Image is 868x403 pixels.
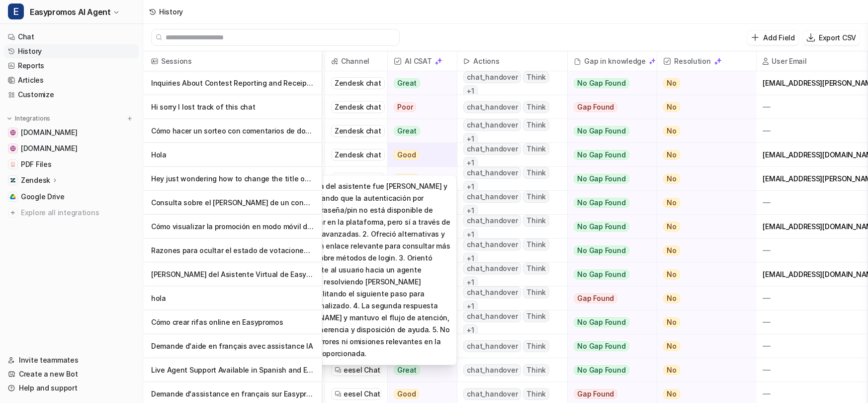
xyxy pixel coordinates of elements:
[657,334,748,358] button: No
[151,191,314,215] p: Consulta sobre el [PERSON_NAME] de un concurso
[523,143,549,155] span: Think
[463,388,521,400] span: chat_handover
[266,175,457,365] div: 1. La respuesta del asistente fue [PERSON_NAME] y precisa, explicando que la autenticación por us...
[574,389,617,399] span: Gap Found
[159,6,183,17] div: History
[10,161,16,167] img: PDF Files
[568,119,649,143] button: No Gap Found
[463,340,521,352] span: chat_handover
[463,310,521,322] span: chat_handover
[30,5,110,19] span: Easypromos AI Agent
[661,51,752,71] span: Resolution
[463,286,521,298] span: chat_handover
[757,143,867,166] div: [EMAIL_ADDRESS][DOMAIN_NAME]
[663,246,680,256] span: No
[572,51,653,71] div: Gap in knowledge
[329,51,383,71] span: Channel
[463,133,478,145] span: + 1
[4,190,139,204] a: Google DriveGoogle Drive
[463,205,478,217] span: + 1
[388,95,451,119] button: Poor
[331,125,385,137] div: Zendesk chat
[757,71,867,95] div: [EMAIL_ADDRESS][PERSON_NAME][DOMAIN_NAME]
[574,150,629,160] span: No Gap Found
[147,51,318,71] span: Sessions
[574,198,629,208] span: No Gap Found
[8,3,24,19] span: E
[463,119,521,131] span: chat_handover
[4,30,139,44] a: Chat
[757,263,867,286] div: [EMAIL_ADDRESS][DOMAIN_NAME]
[21,143,77,153] span: [DOMAIN_NAME]
[463,276,478,288] span: + 1
[657,358,748,382] button: No
[151,71,314,95] p: Inquiries About Contest Reporting and Receipt Details
[523,71,549,83] span: Think
[663,198,680,208] span: No
[10,177,16,183] img: Zendesk
[15,115,50,123] p: Integrations
[4,206,139,220] a: Explore all integrations
[151,95,314,119] p: Hi sorry I lost track of this chat
[394,126,420,136] span: Great
[4,88,139,102] a: Customize
[21,128,77,137] span: [DOMAIN_NAME]
[388,143,451,167] button: Good
[126,115,133,122] img: menu_add.svg
[663,365,680,375] span: No
[663,126,680,136] span: No
[10,145,16,151] img: easypromos-apiref.redoc.ly
[463,167,521,179] span: chat_handover
[663,222,680,232] span: No
[657,95,748,119] button: No
[335,367,342,374] img: eeselChat
[394,365,420,375] span: Great
[568,334,649,358] button: No Gap Found
[344,365,380,375] span: eesel Chat
[657,71,748,95] button: No
[574,341,629,351] span: No Gap Found
[657,286,748,310] button: No
[523,388,549,400] span: Think
[10,130,16,135] img: www.easypromosapp.com
[388,167,451,191] button: Good
[388,71,451,95] button: Great
[394,389,419,399] span: Good
[523,101,549,113] span: Think
[463,229,478,241] span: + 1
[463,157,478,169] span: + 1
[4,44,139,58] a: History
[8,208,18,218] img: explore all integrations
[394,150,419,160] span: Good
[803,30,860,45] button: Export CSV
[463,263,521,274] span: chat_handover
[388,119,451,143] button: Great
[4,59,139,73] a: Reports
[463,181,478,193] span: + 1
[568,95,649,119] button: Gap Found
[151,143,314,167] p: Hola
[335,365,378,375] a: eesel Chat
[463,85,478,97] span: + 1
[819,32,856,43] p: Export CSV
[657,167,748,191] button: No
[4,381,139,395] a: Help and support
[657,215,748,239] button: No
[523,310,549,322] span: Think
[151,167,314,191] p: Hey just wondering how to change the title of a promotion I've copied? ID is 996067
[663,389,680,399] span: No
[6,115,13,122] img: expand menu
[574,174,629,184] span: No Gap Found
[4,353,139,367] a: Invite teammates
[568,239,649,263] button: No Gap Found
[388,358,451,382] button: Great
[344,389,380,399] span: eesel Chat
[463,324,478,336] span: + 1
[394,78,420,88] span: Great
[463,239,521,251] span: chat_handover
[4,73,139,87] a: Articles
[657,119,748,143] button: No
[663,102,680,112] span: No
[394,174,419,184] span: Good
[331,173,385,185] div: Zendesk chat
